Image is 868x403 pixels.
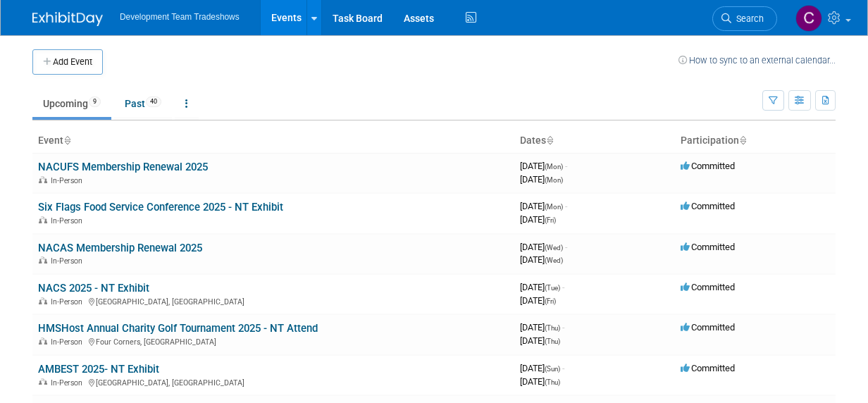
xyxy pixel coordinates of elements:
span: Committed [681,161,735,171]
button: Add Event [32,49,103,75]
span: (Thu) [545,378,560,386]
span: (Tue) [545,284,560,292]
th: Participation [675,129,836,153]
span: (Sun) [545,365,560,373]
th: Dates [514,129,675,153]
a: AMBEST 2025- NT Exhibit [38,363,159,376]
span: (Mon) [545,203,563,211]
span: [DATE] [520,161,567,171]
a: Sort by Event Name [63,135,70,146]
a: Sort by Start Date [546,135,553,146]
a: NACS 2025 - NT Exhibit [38,282,149,294]
div: Four Corners, [GEOGRAPHIC_DATA] [38,335,509,347]
span: [DATE] [520,214,556,225]
span: [DATE] [520,335,560,346]
a: Sort by Participation Type [739,135,746,146]
span: - [562,363,564,373]
span: In-Person [51,176,87,185]
img: ExhibitDay [32,12,103,26]
img: Courtney Perkins [795,5,822,32]
a: Upcoming9 [32,90,111,117]
a: Six Flags Food Service Conference 2025 - NT Exhibit [38,201,283,213]
span: - [565,201,567,211]
img: In-Person Event [39,297,47,304]
a: NACUFS Membership Renewal 2025 [38,161,208,173]
a: HMSHost Annual Charity Golf Tournament 2025 - NT Attend [38,322,318,335]
img: In-Person Event [39,256,47,263]
img: In-Person Event [39,337,47,345]
span: In-Person [51,256,87,266]
span: [DATE] [520,295,556,306]
span: (Fri) [545,216,556,224]
span: (Mon) [545,176,563,184]
span: - [565,242,567,252]
span: Search [731,13,764,24]
span: (Mon) [545,163,563,170]
span: Committed [681,282,735,292]
span: Committed [681,322,735,333]
span: Committed [681,242,735,252]
th: Event [32,129,514,153]
span: In-Person [51,297,87,306]
span: [DATE] [520,201,567,211]
span: [DATE] [520,376,560,387]
div: [GEOGRAPHIC_DATA], [GEOGRAPHIC_DATA] [38,376,509,387]
img: In-Person Event [39,216,47,223]
span: In-Person [51,216,87,225]
span: (Wed) [545,256,563,264]
span: - [562,322,564,333]
span: [DATE] [520,322,564,333]
a: Search [712,6,777,31]
span: In-Person [51,337,87,347]
span: [DATE] [520,242,567,252]
span: - [562,282,564,292]
span: Committed [681,363,735,373]
span: (Fri) [545,297,556,305]
span: [DATE] [520,254,563,265]
span: (Thu) [545,337,560,345]
span: Committed [681,201,735,211]
span: [DATE] [520,363,564,373]
span: [DATE] [520,282,564,292]
a: How to sync to an external calendar... [678,55,836,66]
span: [DATE] [520,174,563,185]
span: In-Person [51,378,87,387]
img: In-Person Event [39,378,47,385]
span: (Wed) [545,244,563,252]
span: Development Team Tradeshows [120,12,240,22]
span: 40 [146,97,161,107]
span: - [565,161,567,171]
span: (Thu) [545,324,560,332]
div: [GEOGRAPHIC_DATA], [GEOGRAPHIC_DATA] [38,295,509,306]
a: NACAS Membership Renewal 2025 [38,242,202,254]
span: 9 [89,97,101,107]
a: Past40 [114,90,172,117]
img: In-Person Event [39,176,47,183]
